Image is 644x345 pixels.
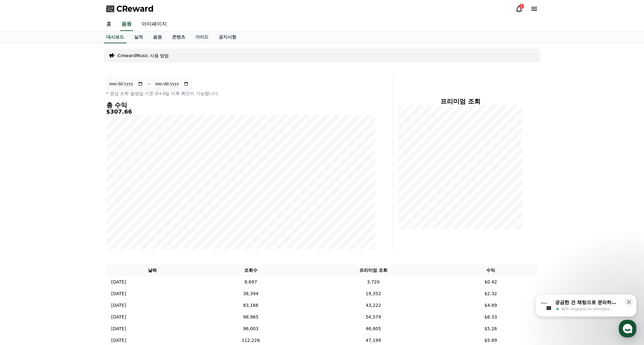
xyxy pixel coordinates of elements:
[198,323,303,335] td: 96,003
[120,18,133,31] a: 음원
[515,5,523,13] a: 1
[167,31,190,43] a: 콘텐츠
[198,265,303,276] th: 조회수
[104,31,127,43] a: 대시보드
[303,311,444,323] td: 54,579
[106,90,375,97] p: * 영상 조회 발생일 기준 D+3일 이후 확인이 가능합니다.
[444,323,538,335] td: $5.26
[190,31,214,43] a: 가이드
[118,52,169,59] a: CrewardMusic 사용 방법
[444,300,538,311] td: $4.89
[101,18,116,31] a: 홈
[106,4,154,14] a: CReward
[303,300,444,311] td: 43,222
[106,102,375,109] h4: 총 수익
[444,265,538,276] th: 수익
[214,31,241,43] a: 공지사항
[398,98,523,105] h4: 프리미엄 조회
[519,4,524,9] div: 1
[116,4,154,14] span: CReward
[444,288,538,300] td: $2.32
[198,288,303,300] td: 38,394
[111,279,126,285] p: [DATE]
[111,302,126,309] p: [DATE]
[303,265,444,276] th: 프리미엄 조회
[148,31,167,43] a: 음원
[111,325,126,332] p: [DATE]
[198,300,303,311] td: 83,166
[303,323,444,335] td: 46,605
[303,288,444,300] td: 19,352
[111,290,126,297] p: [DATE]
[111,337,126,344] p: [DATE]
[111,314,126,320] p: [DATE]
[106,265,199,276] th: 날짜
[129,31,148,43] a: 실적
[147,80,151,88] p: ~
[444,311,538,323] td: $6.33
[137,18,172,31] a: 마이페이지
[198,311,303,323] td: 98,965
[198,276,303,288] td: 8,697
[303,276,444,288] td: 3,720
[106,109,375,115] h5: $307.66
[444,276,538,288] td: $0.42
